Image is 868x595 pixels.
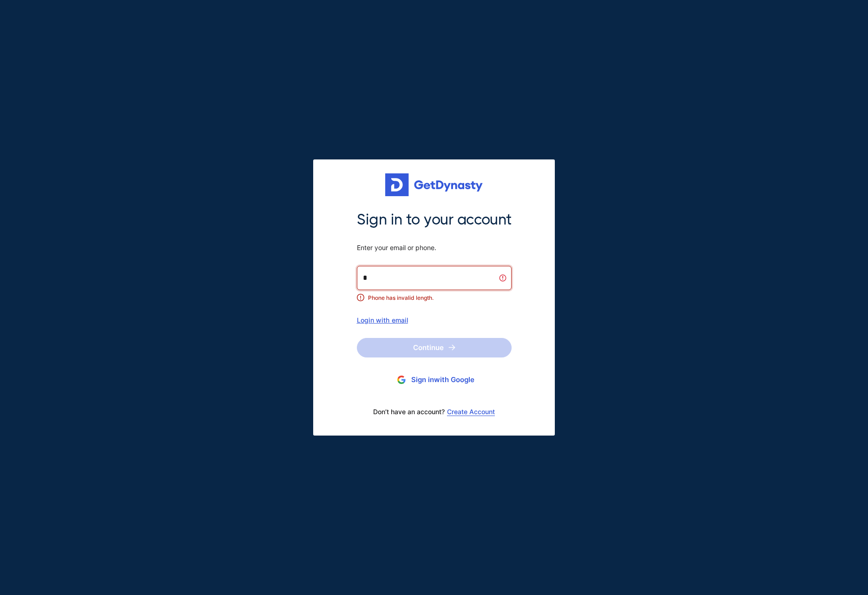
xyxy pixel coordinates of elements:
span: Sign in to your account [357,210,512,230]
span: Phone has invalid length. [368,294,512,302]
a: Create Account [447,408,495,416]
img: Get started for free with Dynasty Trust Company [385,173,483,197]
span: Enter your email or phone. [357,244,512,252]
div: Login with email [357,316,512,324]
div: Don’t have an account? [357,402,512,422]
button: Sign inwith Google [357,371,512,389]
